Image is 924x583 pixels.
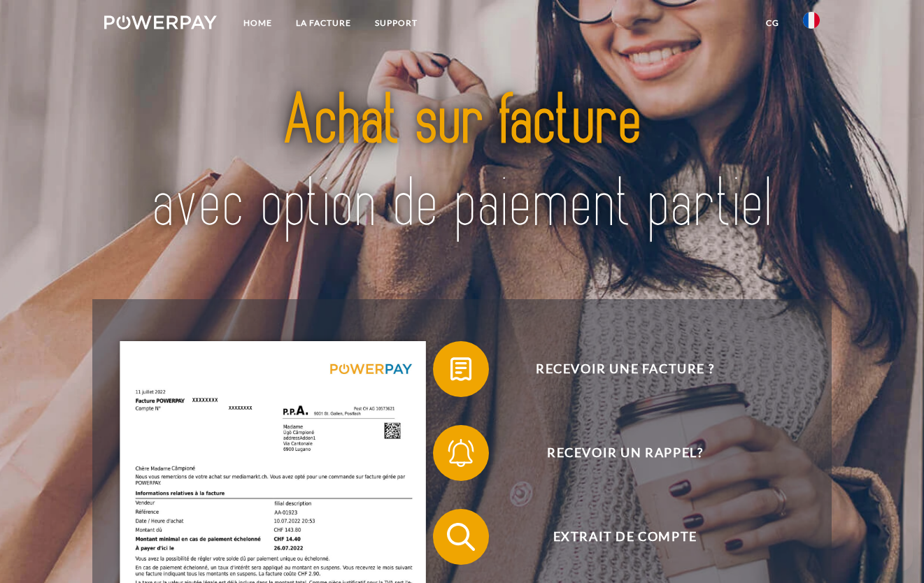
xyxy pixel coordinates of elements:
[868,527,913,572] iframe: Bouton de lancement de la fenêtre de messagerie
[232,10,284,36] a: Home
[139,58,784,268] img: title-powerpay_fr.svg
[754,10,791,36] a: CG
[433,509,797,565] button: Extrait de compte
[433,425,797,481] button: Recevoir un rappel?
[443,436,478,470] img: qb_bell.svg
[443,519,478,554] img: qb_search.svg
[453,425,796,481] span: Recevoir un rappel?
[104,15,217,29] img: logo-powerpay-white.svg
[433,341,797,397] button: Recevoir une facture ?
[453,509,796,565] span: Extrait de compte
[443,352,478,387] img: qb_bill.svg
[284,10,363,36] a: LA FACTURE
[453,341,796,397] span: Recevoir une facture ?
[363,10,429,36] a: Support
[803,12,820,29] img: fr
